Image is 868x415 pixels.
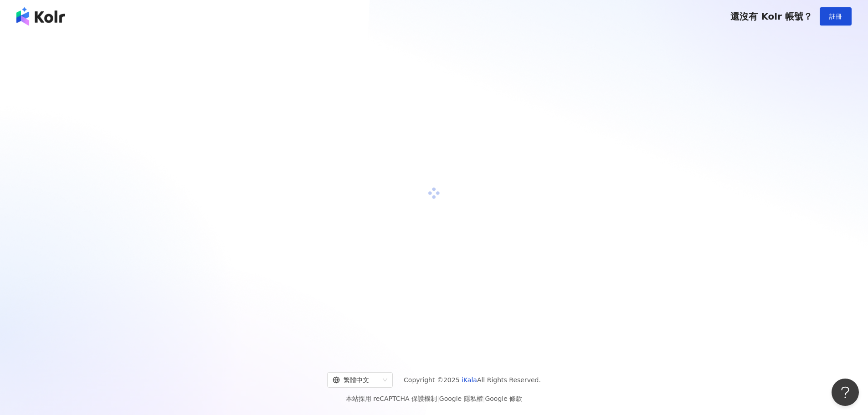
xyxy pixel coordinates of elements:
[437,395,439,402] span: |
[483,395,485,402] span: |
[462,376,477,384] a: iKala
[333,373,379,387] div: 繁體中文
[346,393,522,404] span: 本站採用 reCAPTCHA 保護機制
[832,379,859,406] iframe: Help Scout Beacon - Open
[485,395,522,402] a: Google 條款
[829,13,842,20] span: 註冊
[404,374,541,385] span: Copyright © 2025 All Rights Reserved.
[439,395,483,402] a: Google 隱私權
[820,7,852,26] button: 註冊
[16,7,65,26] img: logo
[730,11,812,22] span: 還沒有 Kolr 帳號？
